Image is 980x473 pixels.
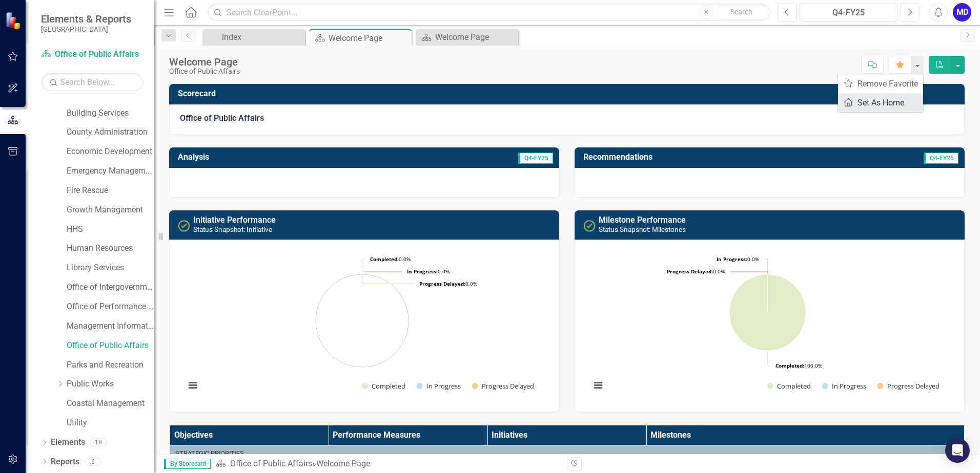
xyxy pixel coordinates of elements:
[717,255,759,263] text: 0.0%
[222,31,302,44] div: index
[193,225,272,233] small: Status Snapshot: Initiative
[216,458,559,470] div: »
[193,215,276,225] a: Initiative Performance
[729,274,806,351] path: Completed, 4.
[90,438,107,447] div: 18
[419,280,477,287] text: 0.0%
[583,153,831,162] h3: Recommendations
[362,381,405,391] button: Show Completed
[417,381,461,391] button: Show In Progress
[41,13,131,25] span: Elements & Reports
[205,31,302,44] a: index
[924,153,958,164] span: Q4-FY25
[67,340,154,352] a: Office of Public Affairs
[800,3,897,21] button: Q4-FY25
[41,73,144,91] input: Search Below...
[370,255,411,263] text: 0.0%
[419,280,465,287] tspan: Progress Delayed:
[67,165,154,177] a: Emergency Management
[667,268,713,275] tspan: Progress Delayed:
[67,224,154,235] a: HHS
[180,248,548,401] div: Chart. Highcharts interactive chart.
[67,398,154,410] a: Coastal Management
[178,220,190,232] img: Completed
[767,381,811,391] button: Show Completed
[67,320,154,332] a: Management Information Systems
[877,381,941,391] button: Show Progress Delayed
[67,417,154,429] a: Utility
[803,7,894,19] div: Q4-FY25
[667,268,725,275] text: 0.0%
[164,459,211,469] span: By Scorecard
[178,89,959,98] h3: Scorecard
[67,243,154,254] a: Human Resources
[822,381,866,391] button: Show In Progress
[418,31,516,44] a: Welcome Page
[953,3,971,21] button: MD
[945,438,970,463] div: Open Intercom Messenger
[591,378,605,393] button: View chart menu, Chart
[85,457,101,466] div: 6
[716,5,767,19] button: Search
[51,437,85,448] a: Elements
[599,225,686,233] small: Status Snapshot: Milestones
[208,4,770,21] input: Search ClearPoint...
[67,126,154,138] a: County Administration
[180,113,264,123] strong: Office of Public Affairs
[175,449,958,458] div: Strategic Priorities
[775,362,822,369] text: 100.0%
[67,359,154,371] a: Parks and Recreation
[407,268,450,275] text: 0.0%
[5,12,23,30] img: ClearPoint Strategy
[67,301,154,313] a: Office of Performance & Transparency
[599,215,686,225] a: Milestone Performance
[67,378,154,390] a: Public Works
[186,378,200,393] button: View chart menu, Chart
[41,49,144,60] a: Office of Public Affairs
[775,362,804,369] tspan: Completed:
[472,381,535,391] button: Show Progress Delayed
[717,255,747,263] tspan: In Progress:
[178,153,353,162] h3: Analysis
[585,248,950,401] svg: Interactive chart
[67,185,154,197] a: Fire Rescue
[329,32,409,45] div: Welcome Page
[41,25,131,33] small: [GEOGRAPHIC_DATA]
[585,248,954,401] div: Chart. Highcharts interactive chart.
[583,220,596,232] img: Completed
[518,153,553,164] span: Q4-FY25
[169,68,240,75] div: Office of Public Affairs
[838,74,923,93] a: Remove Favorite
[370,255,399,263] tspan: Completed:
[67,146,154,158] a: Economic Development
[67,282,154,293] a: Office of Intergovernmental Affairs
[838,93,923,112] a: Set As Home
[67,204,154,216] a: Growth Management
[435,31,516,44] div: Welcome Page
[180,248,544,401] svg: Interactive chart
[730,8,752,16] span: Search
[316,459,370,468] div: Welcome Page
[51,456,79,468] a: Reports
[230,459,312,468] a: Office of Public Affairs
[67,107,154,119] a: Building Services
[169,56,240,68] div: Welcome Page
[407,268,438,275] tspan: In Progress:
[67,262,154,274] a: Library Services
